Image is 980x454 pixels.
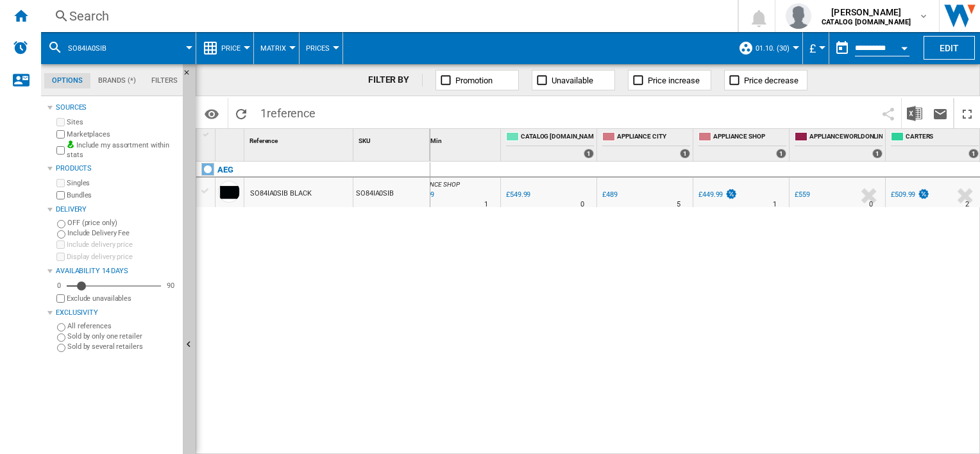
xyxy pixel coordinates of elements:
[57,230,65,239] input: Include Delivery Fee
[56,294,65,303] input: Display delivery price
[67,342,178,351] label: Sold by several retailers
[254,98,322,125] span: 1
[809,32,822,64] button: £
[795,190,810,199] div: £559
[67,294,178,303] label: Exclude unavailables
[247,129,353,149] div: Sort None
[889,189,930,201] div: £509.99
[968,149,979,158] div: 1 offers sold by CARTERS
[68,44,106,53] span: SO84IA0SIB
[698,190,723,199] div: £449.99
[927,98,953,128] button: Send this report by email
[368,74,423,87] div: FILTER BY
[56,266,178,276] div: Availability 14 Days
[13,40,28,55] img: alerts-logo.svg
[67,178,178,188] label: Singles
[793,189,810,201] div: £559
[164,281,178,290] div: 90
[67,218,178,228] label: OFF (price only)
[250,179,311,208] div: SO84IA0SIB BLACK
[67,240,178,249] label: Include delivery price
[228,98,254,128] button: Reload
[56,130,65,139] input: Marketplaces
[906,132,979,143] span: CARTERS
[56,205,178,215] div: Delivery
[57,344,65,352] input: Sold by several retailers
[891,190,915,199] div: £509.99
[580,198,584,211] div: Delivery Time : 0 day
[602,190,618,199] div: £489
[199,102,224,125] button: Options
[56,118,65,126] input: Sites
[67,117,178,127] label: Sites
[144,73,185,88] md-tab-item: Filters
[56,179,65,187] input: Singles
[872,149,883,158] div: 1 offers sold by APPLIANCEWORLDONLINE
[696,129,789,161] div: APPLIANCE SHOP 1 offers sold by APPLIANCE SHOP
[54,281,64,290] div: 0
[306,44,330,53] span: Prices
[67,140,74,148] img: mysite-bg-18x18.png
[756,44,790,53] span: 01.10. (30)
[786,3,811,29] img: profile.jpg
[260,32,292,64] button: Matrix
[738,32,796,64] div: 01.10. (30)
[67,228,178,238] label: Include Delivery Fee
[869,198,873,211] div: Delivery Time : 0 day
[521,132,594,143] span: CATALOG [DOMAIN_NAME]
[306,32,336,64] button: Prices
[776,149,786,158] div: 1 offers sold by APPLIANCE SHOP
[183,64,198,87] button: Hide
[503,129,596,161] div: CATALOG [DOMAIN_NAME] 1 offers sold by CATALOG ELECTROLUX.UK
[407,129,500,149] div: Profile Min Sort None
[803,32,829,64] md-menu: Currency
[56,308,178,318] div: Exclusivity
[724,70,807,90] button: Price decrease
[628,70,711,90] button: Price increase
[697,189,738,201] div: £449.99
[792,129,885,161] div: APPLIANCEWORLDONLINE 1 offers sold by APPLIANCEWORLDONLINE
[506,190,530,199] div: £549.99
[56,191,65,199] input: Bundles
[90,73,144,88] md-tab-item: Brands (*)
[356,129,430,149] div: Sort None
[822,18,911,26] b: CATALOG [DOMAIN_NAME]
[69,7,704,25] div: Search
[410,181,460,188] span: APPLIANCE SHOP
[893,35,916,58] button: Open calendar
[260,44,286,53] span: Matrix
[221,44,241,53] span: Price
[809,42,816,55] span: £
[67,190,178,200] label: Bundles
[249,137,278,144] span: Reference
[773,198,777,211] div: Delivery Time : 1 day
[954,98,980,128] button: Maximize
[965,198,969,211] div: Delivery Time : 2 days
[907,106,922,121] img: excel-24x24.png
[57,323,65,332] input: All references
[67,130,178,139] label: Marketplaces
[57,333,65,342] input: Sold by only one retailer
[617,132,690,143] span: APPLIANCE CITY
[221,32,247,64] button: Price
[56,253,65,261] input: Display delivery price
[47,32,189,64] div: SO84IA0SIB
[504,189,530,201] div: £549.99
[435,70,519,90] button: Promotion
[67,280,161,292] md-slider: Availability
[829,35,855,61] button: md-calendar
[822,6,911,19] span: [PERSON_NAME]
[67,321,178,331] label: All references
[56,103,178,113] div: Sources
[600,189,618,201] div: £489
[67,140,178,160] label: Include my assortment within stats
[353,178,430,207] div: SO84IA0SIB
[356,129,430,149] div: SKU Sort None
[725,189,738,199] img: promotionV3.png
[359,137,371,144] span: SKU
[902,98,927,128] button: Download in Excel
[924,36,975,60] button: Edit
[56,240,65,249] input: Include delivery price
